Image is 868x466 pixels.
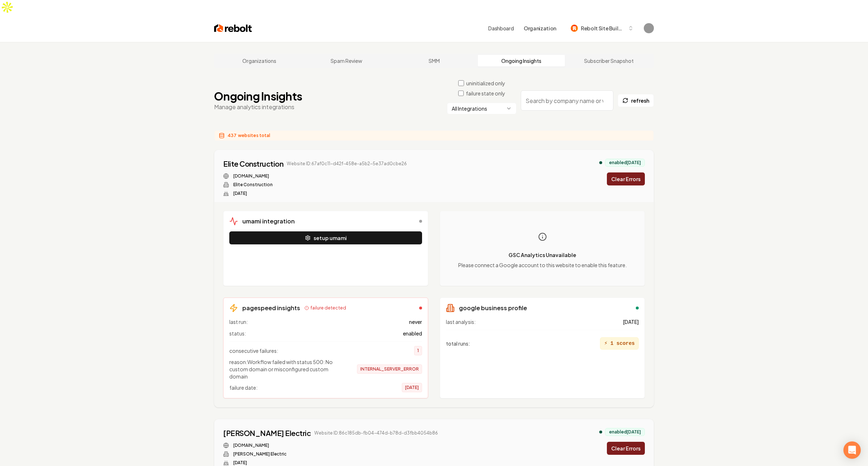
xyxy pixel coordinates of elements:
[458,251,627,258] p: GSC Analytics Unavailable
[565,55,652,67] a: Subscriber Snapshot
[238,133,270,138] span: websites total
[402,383,422,392] span: [DATE]
[623,318,639,325] span: [DATE]
[607,442,645,455] button: Clear Errors
[458,261,627,269] p: Please connect a Google account to this website to enable this feature.
[310,305,346,311] span: failure detected
[607,172,645,185] button: Clear Errors
[242,304,300,312] h3: pagespeed insights
[605,428,645,436] div: enabled [DATE]
[229,358,345,380] span: reason: Workflow failed with status 500: No custom domain or misconfigured custom domain
[605,159,645,167] div: enabled [DATE]
[216,55,303,67] a: Organizations
[229,318,248,325] span: last run:
[229,330,246,337] span: status:
[229,347,278,354] span: consecutive failures:
[227,133,237,138] span: 437
[446,340,470,347] span: total runs :
[843,441,861,459] div: Open Intercom Messenger
[242,217,295,226] h3: umami integration
[519,22,561,35] button: Organization
[409,318,422,325] span: never
[223,428,311,438] a: [PERSON_NAME] Electric
[214,90,302,103] h1: Ongoing Insights
[287,161,407,167] span: Website ID: 67af0c11-d42f-458e-a5b2-5e37ad0cbe26
[357,364,422,374] span: INTERNAL_SERVER_ERROR
[390,55,478,67] a: SMM
[229,384,258,391] span: failure date:
[488,25,514,32] a: Dashboard
[314,430,438,436] span: Website ID: 86c185db-fb04-474d-b78d-d3fbb4054b86
[223,443,438,448] div: Website
[459,304,527,312] h3: google business profile
[214,103,302,111] p: Manage analytics integrations
[466,80,505,87] label: uninitialized only
[599,431,602,433] div: analytics enabled
[233,173,269,179] a: [DOMAIN_NAME]
[600,337,639,350] div: 1 scores
[419,307,422,309] div: failed
[419,220,422,223] div: disabled
[599,161,602,164] div: analytics enabled
[644,23,654,33] button: Open user button
[223,173,407,179] div: Website
[223,159,283,169] a: Elite Construction
[521,90,613,111] input: Search by company name or website ID
[636,307,639,309] div: enabled
[581,25,625,32] span: Rebolt Site Builder
[403,330,422,337] span: enabled
[214,23,252,33] img: Rebolt Logo
[604,339,608,348] span: ⚡
[618,94,654,107] button: refresh
[414,346,422,355] span: 1
[644,23,654,33] img: Sagar Soni
[446,318,476,325] span: last analysis:
[478,55,565,67] a: Ongoing Insights
[303,55,391,67] a: Spam Review
[571,25,578,32] img: Rebolt Site Builder
[233,443,269,448] a: [DOMAIN_NAME]
[229,231,422,244] button: setup umami
[466,90,505,97] label: failure state only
